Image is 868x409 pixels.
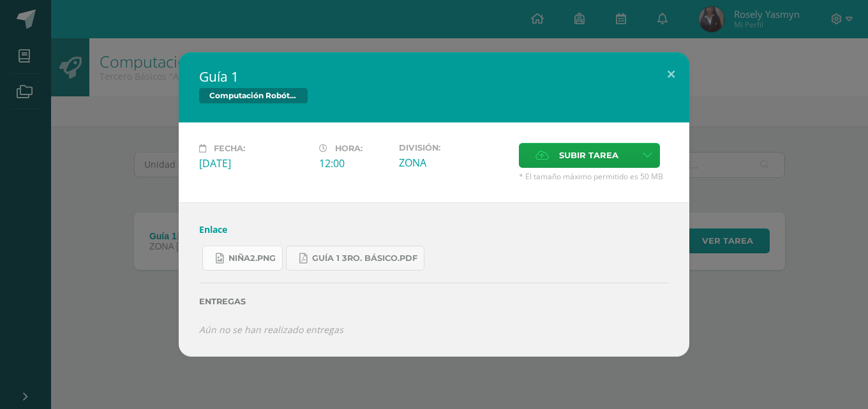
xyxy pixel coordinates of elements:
span: Computación Robótica [199,88,308,103]
span: niña2.png [228,253,276,264]
label: División: [399,143,509,152]
label: Entregas [199,297,669,306]
i: Aún no se han realizado entregas [199,323,343,336]
h2: Guía 1 [199,68,669,86]
div: ZONA [399,156,509,170]
span: Hora: [335,144,363,153]
div: [DATE] [199,156,309,170]
button: Close (Esc) [653,52,689,96]
div: 12:00 [319,156,389,170]
span: Subir tarea [559,144,618,167]
span: * El tamaño máximo permitido es 50 MB [519,171,669,182]
a: Enlace [199,223,227,235]
a: Guía 1 3ro. Básico.pdf [286,246,424,271]
span: Fecha: [214,144,245,153]
span: Guía 1 3ro. Básico.pdf [312,253,417,264]
a: niña2.png [202,246,283,271]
